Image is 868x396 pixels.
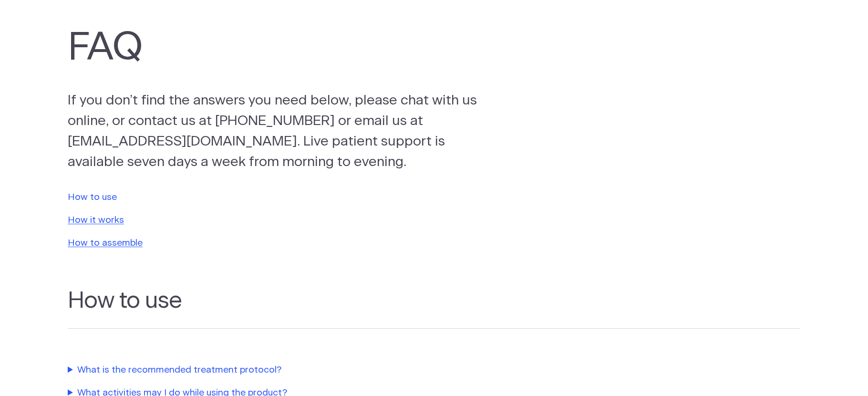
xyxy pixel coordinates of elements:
[68,216,124,225] a: How it works
[68,26,480,71] h1: FAQ
[68,90,485,173] p: If you don’t find the answers you need below, please chat with us online, or contact us at [PHONE...
[68,239,143,248] a: How to assemble
[68,193,117,202] a: How to use
[68,364,502,377] summary: What is the recommended treatment protocol?
[68,288,800,329] h2: How to use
